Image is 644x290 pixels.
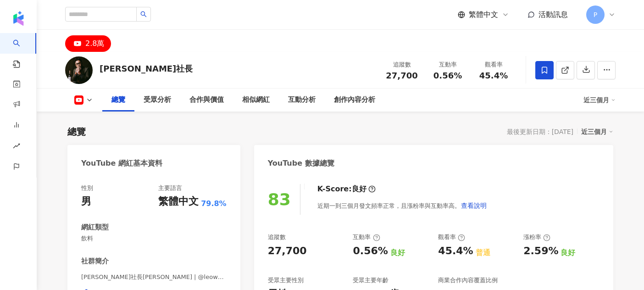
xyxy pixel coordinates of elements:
[581,126,613,138] div: 近三個月
[81,158,162,168] div: YouTube 網紅基本資料
[469,10,498,20] span: 繁體中文
[386,71,417,80] span: 27,700
[81,273,227,281] span: [PERSON_NAME]社長[PERSON_NAME] | @leowumr5 | UCy1_BksY9UdNslXhngFN6AQ
[438,233,465,241] div: 觀看率
[268,158,334,168] div: YouTube 數據總覽
[353,233,380,241] div: 互動率
[353,244,388,258] div: 0.56%
[111,95,125,106] div: 總覽
[334,95,375,106] div: 創作內容分析
[523,233,550,241] div: 漲粉率
[583,93,616,107] div: 近三個月
[433,71,462,80] span: 0.56%
[268,190,291,209] div: 83
[268,276,304,284] div: 受眾主要性別
[461,196,487,215] button: 查看說明
[561,248,575,258] div: 良好
[390,248,405,258] div: 良好
[13,33,31,69] a: search
[65,56,93,84] img: KOL Avatar
[352,184,366,194] div: 良好
[594,10,597,20] span: P
[476,248,490,258] div: 普通
[430,60,465,69] div: 互動率
[523,244,558,258] div: 2.59%
[317,184,376,194] div: K-Score :
[268,233,286,241] div: 追蹤數
[479,71,508,80] span: 45.4%
[81,234,227,243] span: 飲料
[242,95,270,106] div: 相似網紅
[189,95,224,106] div: 合作與價值
[81,195,91,209] div: 男
[461,202,487,209] span: 查看說明
[81,184,93,192] div: 性別
[11,11,26,26] img: logo icon
[100,63,193,74] div: [PERSON_NAME]社長
[144,95,171,106] div: 受眾分析
[353,276,389,284] div: 受眾主要年齡
[317,196,487,215] div: 近期一到三個月發文頻率正常，且漲粉率與互動率高。
[67,125,86,138] div: 總覽
[384,60,419,69] div: 追蹤數
[65,35,111,52] button: 2.8萬
[13,137,20,157] span: rise
[201,199,227,209] span: 79.8%
[288,95,316,106] div: 互動分析
[140,11,147,17] span: search
[438,276,498,284] div: 商業合作內容覆蓋比例
[507,128,573,135] div: 最後更新日期：[DATE]
[81,257,109,266] div: 社群簡介
[268,244,307,258] div: 27,700
[476,60,511,69] div: 觀看率
[85,37,104,50] div: 2.8萬
[81,223,109,232] div: 網紅類型
[438,244,473,258] div: 45.4%
[539,10,568,19] span: 活動訊息
[158,184,182,192] div: 主要語言
[158,195,199,209] div: 繁體中文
